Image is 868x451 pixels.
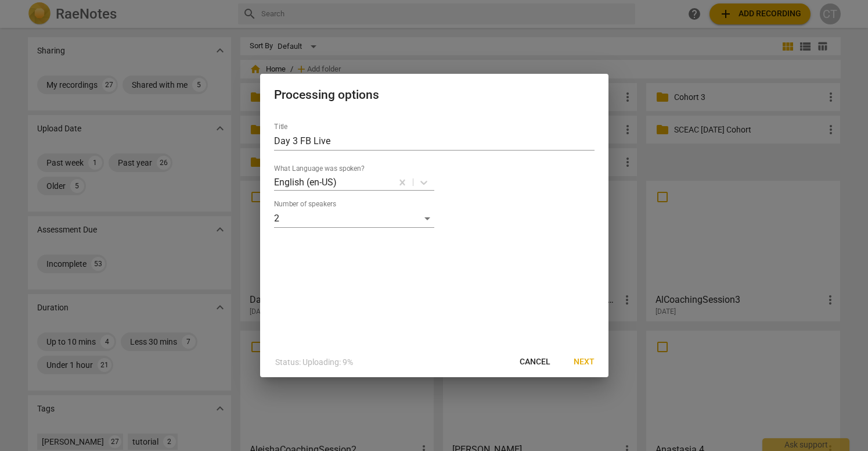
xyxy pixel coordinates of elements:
[274,124,287,131] label: Title
[274,166,365,173] label: What Language was spoken?
[274,209,434,228] div: 2
[564,352,604,373] button: Next
[274,176,337,189] p: English (en-US)
[520,356,550,368] span: Cancel
[574,356,595,368] span: Next
[274,201,336,208] label: Number of speakers
[274,88,595,102] h2: Processing options
[510,352,560,373] button: Cancel
[275,356,353,368] p: Status: Uploading: 9%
